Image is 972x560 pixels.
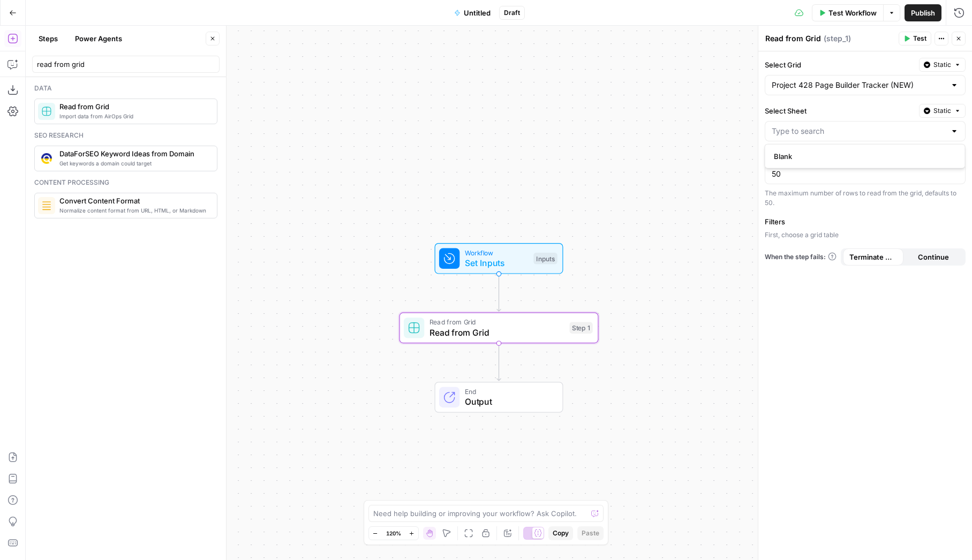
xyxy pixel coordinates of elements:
button: Publish [905,4,941,21]
div: WorkflowSet InputsInputs [400,243,599,274]
button: Paste [577,526,604,540]
span: Read from Grid [430,326,564,339]
a: When the step fails: [765,252,837,262]
span: Read from Grid [59,101,208,112]
span: Static [933,106,951,116]
button: Static [919,104,966,118]
span: Output [465,395,552,408]
p: First, choose a grid table [765,230,966,240]
div: Read from GridRead from GridStep 1 [400,313,599,344]
button: Test [899,32,931,46]
span: 120% [386,529,401,538]
button: Untitled [448,4,497,21]
button: Test Workflow [812,4,883,21]
span: End [465,387,552,397]
span: Paste [582,528,599,538]
span: Convert Content Format [59,195,208,206]
span: Publish [911,7,935,18]
img: o3r9yhbrn24ooq0tey3lueqptmfj [41,200,52,211]
span: Terminate Workflow [849,252,897,262]
span: Test [913,34,926,43]
div: EndOutput [400,382,599,413]
span: Untitled [464,7,491,18]
span: Normalize content format from URL, HTML, or Markdown [59,206,208,215]
span: Continue [918,252,949,262]
span: Copy [553,528,569,538]
span: Get keywords a domain could target [59,159,208,168]
input: Search steps [37,59,215,70]
label: Select Sheet [765,105,915,116]
label: Select Grid [765,59,915,70]
span: ( step_1 ) [824,33,851,44]
span: Static [933,60,951,70]
div: Content processing [34,178,217,187]
div: Seo research [34,131,217,140]
span: Draft [504,8,520,18]
g: Edge from start to step_1 [497,274,501,312]
label: Filters [765,216,966,227]
span: Read from Grid [430,317,564,327]
div: Step 1 [570,322,593,334]
g: Edge from step_1 to end [497,343,501,381]
button: Copy [548,526,573,540]
div: The maximum number of rows to read from the grid, defaults to 50. [765,188,966,208]
img: qj0lddqgokrswkyaqb1p9cmo0sp5 [41,153,52,164]
div: Inputs [533,253,557,264]
textarea: Read from Grid [765,33,821,44]
span: Set Inputs [465,256,529,269]
button: Steps [32,30,64,47]
span: Test Workflow [828,7,877,18]
input: Project 428 Page Builder Tracker (NEW) [772,80,946,90]
button: Continue [903,248,964,266]
input: Type to search [772,126,946,137]
div: Data [34,84,217,93]
button: Static [919,58,966,72]
span: DataForSEO Keyword Ideas from Domain [59,148,208,159]
span: Blank [774,151,952,162]
button: Power Agents [69,30,129,47]
span: Workflow [465,247,529,258]
span: Import data from AirOps Grid [59,112,208,120]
